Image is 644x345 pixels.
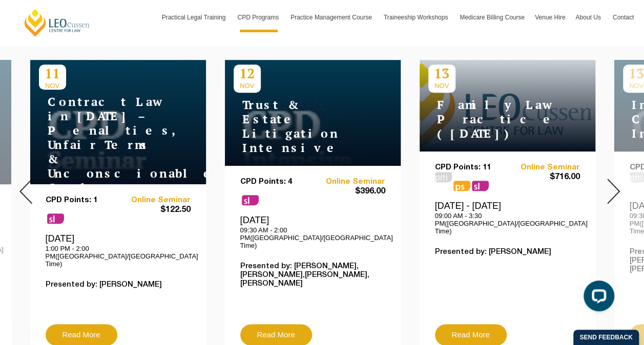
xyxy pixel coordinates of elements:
iframe: LiveChat chat widget [575,276,618,319]
a: About Us [570,3,607,32]
a: Practical Legal Training [157,3,233,32]
span: ps [453,181,470,191]
div: [DATE] - [DATE] [435,200,580,235]
p: CPD Points: 11 [435,163,508,172]
div: [DATE] [240,214,385,249]
a: Practice Management Course [285,3,379,32]
span: sl [242,195,259,205]
p: 12 [234,64,261,82]
span: pm [435,172,452,182]
a: Contact [608,3,639,32]
span: $396.00 [313,186,385,197]
h4: Contract Law in [DATE] – Penalties, Unfair Terms & Unconscionable Conduct [39,95,167,195]
h4: Family Law Practice ([DATE]) [428,98,556,141]
a: Venue Hire [530,3,570,32]
span: NOV [234,82,261,90]
a: Online Seminar [118,196,191,205]
span: NOV [428,82,455,90]
a: Medicare Billing Course [454,3,530,32]
p: Presented by: [PERSON_NAME] [435,248,580,256]
p: 09:30 AM - 2:00 PM([GEOGRAPHIC_DATA]/[GEOGRAPHIC_DATA] Time) [240,226,385,249]
p: Presented by: [PERSON_NAME],[PERSON_NAME],[PERSON_NAME],[PERSON_NAME] [240,262,385,288]
p: 11 [39,64,66,82]
p: Presented by: [PERSON_NAME] [46,281,191,289]
span: $122.50 [118,205,191,215]
a: Online Seminar [313,178,385,186]
a: Traineeship Workshops [379,3,454,32]
a: [PERSON_NAME] Centre for Law [23,8,91,37]
a: Online Seminar [507,163,580,172]
a: CPD Programs [232,3,285,32]
span: sl [472,181,489,191]
img: Next [607,179,620,204]
img: Prev [19,179,32,204]
span: $716.00 [507,172,580,183]
p: 1:00 PM - 2:00 PM([GEOGRAPHIC_DATA]/[GEOGRAPHIC_DATA] Time) [46,245,191,268]
p: 13 [428,64,455,82]
span: NOV [39,82,66,90]
p: CPD Points: 1 [46,196,118,205]
p: CPD Points: 4 [240,178,313,186]
div: [DATE] [46,233,191,268]
span: sl [47,213,64,224]
h4: Trust & Estate Litigation Intensive [234,98,362,155]
p: 09:00 AM - 3:30 PM([GEOGRAPHIC_DATA]/[GEOGRAPHIC_DATA] Time) [435,212,580,235]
